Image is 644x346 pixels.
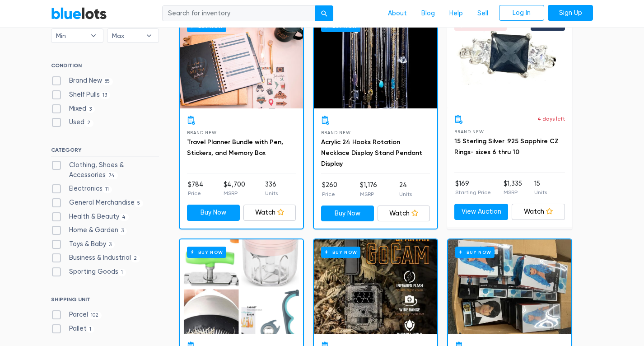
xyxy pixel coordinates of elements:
span: Min [56,29,86,42]
h6: CATEGORY [51,147,159,157]
li: 336 [265,180,278,198]
a: Watch [512,204,565,220]
a: Live Auction 0 bids [447,13,572,108]
li: 24 [399,180,412,198]
label: Electronics [51,184,112,194]
p: Starting Price [455,188,491,196]
label: Mixed [51,104,95,114]
a: Buy Now [321,206,374,222]
p: Price [322,190,337,198]
label: Parcel [51,310,102,320]
label: Toys & Baby [51,239,115,249]
span: 102 [88,312,102,319]
a: Watch [378,206,430,222]
span: 1 [118,269,126,276]
p: MSRP [504,188,522,196]
a: Buy Now [314,239,437,334]
a: BlueLots [51,7,107,20]
span: 85 [102,78,113,85]
span: 1 [87,326,94,333]
h6: Buy Now [187,247,226,258]
a: Buy Now [314,14,437,108]
span: 13 [100,92,110,99]
label: Shelf Pulls [51,90,110,100]
a: Watch [243,205,296,221]
span: 74 [106,172,118,179]
h6: CONDITION [51,62,159,72]
label: Health & Beauty [51,212,129,222]
a: Buy Now [180,14,303,108]
a: Buy Now [187,205,240,221]
li: $1,335 [504,179,522,197]
span: 3 [118,228,127,235]
span: 3 [86,106,95,113]
label: Brand New [51,76,113,86]
label: Home & Garden [51,225,127,235]
li: $4,700 [224,180,245,198]
a: 15 Sterling Silver .925 Sapphire CZ Rings- sizes 6 thru 10 [454,137,559,156]
a: Buy Now [448,239,571,334]
input: Search for inventory [162,5,316,22]
a: Log In [499,5,544,21]
a: Sell [470,5,495,22]
a: Sign Up [548,5,593,21]
span: 4 [119,214,129,221]
p: 4 days left [537,115,565,123]
label: General Merchandise [51,198,143,208]
label: Pallet [51,324,94,334]
a: Help [442,5,470,22]
span: Brand New [321,130,350,135]
span: Brand New [187,130,216,135]
li: $260 [322,180,337,198]
span: 11 [103,186,112,193]
label: Used [51,117,93,127]
a: View Auction [454,204,508,220]
span: 2 [131,255,140,262]
li: 15 [534,179,547,197]
p: MSRP [360,190,377,198]
a: About [381,5,414,22]
label: Clothing, Shoes & Accessories [51,160,159,180]
p: Units [534,188,547,196]
b: ▾ [140,29,159,42]
a: Travel Planner Bundle with Pen, Stickers, and Memory Box [187,138,283,157]
li: $169 [455,179,491,197]
a: Buy Now [180,239,303,334]
span: Brand New [454,129,484,134]
span: 5 [135,200,143,207]
label: Sporting Goods [51,267,126,277]
span: 2 [84,120,93,127]
li: $784 [188,180,204,198]
a: Acrylic 24 Hooks Rotation Necklace Display Stand Pendant Display [321,138,422,168]
label: Business & Industrial [51,253,140,263]
p: Units [399,190,412,198]
p: MSRP [224,189,245,197]
p: Units [265,189,278,197]
h6: Buy Now [455,247,495,258]
li: $1,176 [360,180,377,198]
h6: SHIPPING UNIT [51,296,159,306]
p: Price [188,189,204,197]
span: 3 [106,241,115,248]
a: Blog [414,5,442,22]
b: ▾ [84,29,103,42]
span: Max [112,29,142,42]
h6: Buy Now [321,247,360,258]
